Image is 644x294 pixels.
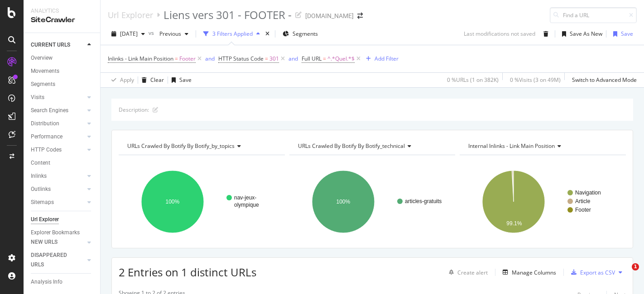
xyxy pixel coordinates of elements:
[119,162,282,241] svg: A chart.
[305,11,354,20] div: [DOMAIN_NAME]
[31,158,94,168] a: Content
[125,139,277,153] h4: URLs Crawled By Botify By botify_by_topics
[302,55,322,62] span: Full URL
[510,76,561,84] div: 0 % Visits ( 3 on 49M )
[499,267,556,278] button: Manage Columns
[150,76,164,84] div: Clear
[289,162,453,241] svg: A chart.
[31,119,85,128] a: Distribution
[31,277,62,287] div: Analysis Info
[31,228,94,237] a: Explorer Bookmarks
[108,10,153,20] a: Url Explorer
[558,27,602,41] button: Save As New
[269,52,279,65] span: 301
[31,237,85,247] a: NEW URLS
[31,106,85,115] a: Search Engines
[31,132,85,142] a: Performance
[205,54,215,63] button: and
[31,15,93,25] div: SiteCrawler
[265,55,268,62] span: =
[31,158,50,168] div: Content
[31,132,62,142] div: Performance
[327,52,355,65] span: ^.*Quel.*$
[31,93,85,102] a: Visits
[120,30,138,38] span: 2025 Sep. 30th
[179,76,192,84] div: Save
[31,145,62,155] div: HTTP Codes
[31,53,53,63] div: Overview
[166,199,180,205] text: 100%
[264,29,271,38] div: times
[31,106,68,115] div: Search Engines
[288,55,298,62] div: and
[375,55,399,62] div: Add Filter
[31,7,93,15] div: Analytics
[323,55,326,62] span: =
[466,139,618,153] h4: Internal Inlinks - Link Main Position
[447,76,499,84] div: 0 % URLs ( 1 on 382K )
[200,27,264,41] button: 3 Filters Applied
[512,269,556,276] div: Manage Columns
[632,263,639,270] span: 1
[212,30,253,38] div: 3 Filters Applied
[234,202,259,208] text: olympique
[610,27,633,41] button: Save
[31,119,59,128] div: Distribution
[205,55,215,62] div: and
[31,198,54,207] div: Sitemaps
[119,265,256,280] span: 2 Entries on 1 distinct URLs
[357,13,363,19] div: arrow-right-arrow-left
[156,30,181,38] span: Previous
[138,73,164,87] button: Clear
[31,198,85,207] a: Sitemaps
[179,52,196,65] span: Footer
[580,269,615,276] div: Export as CSV
[31,40,70,50] div: CURRENT URLS
[570,30,602,38] div: Save As New
[31,251,77,270] div: DISAPPEARED URLS
[120,76,134,84] div: Apply
[156,27,192,41] button: Previous
[298,142,405,150] span: URLs Crawled By Botify By botify_technical
[575,190,601,196] text: Navigation
[31,171,47,181] div: Inlinks
[31,215,59,224] div: Url Explorer
[445,265,488,280] button: Create alert
[575,207,591,213] text: Footer
[31,80,94,89] a: Segments
[288,54,298,63] button: and
[613,263,635,285] iframe: Intercom live chat
[464,30,535,38] div: Last modifications not saved
[31,251,85,270] a: DISAPPEARED URLS
[575,198,591,204] text: Article
[405,198,442,204] text: articles-gratuits
[460,162,623,241] div: A chart.
[163,7,292,23] div: Liens vers 301 - FOOTER -
[31,228,80,237] div: Explorer Bookmarks
[31,66,94,76] a: Movements
[234,194,256,201] text: nav-jeux-
[108,73,134,87] button: Apply
[572,76,637,84] div: Switch to Advanced Mode
[108,27,149,41] button: [DATE]
[31,66,59,76] div: Movements
[127,142,235,150] span: URLs Crawled By Botify By botify_by_topics
[31,40,85,50] a: CURRENT URLS
[336,199,350,205] text: 100%
[149,29,156,37] span: vs
[31,80,55,89] div: Segments
[31,93,44,102] div: Visits
[468,142,555,150] span: Internal Inlinks - Link Main Position
[507,220,522,227] text: 99.1%
[296,139,447,153] h4: URLs Crawled By Botify By botify_technical
[31,171,85,181] a: Inlinks
[31,277,94,287] a: Analysis Info
[175,55,178,62] span: =
[31,185,85,194] a: Outlinks
[31,237,58,247] div: NEW URLS
[362,53,399,64] button: Add Filter
[567,265,615,280] button: Export as CSV
[31,185,51,194] div: Outlinks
